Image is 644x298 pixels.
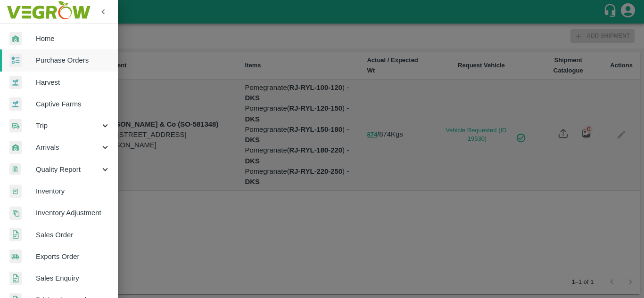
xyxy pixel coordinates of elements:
img: shipments [9,250,22,263]
img: sales [9,272,22,285]
span: Sales Order [36,230,110,240]
span: Purchase Orders [36,55,110,65]
img: sales [9,228,22,242]
img: harvest [9,97,22,111]
span: Trip [36,121,100,131]
span: Home [36,33,110,44]
img: inventory [9,206,22,220]
span: Inventory Adjustment [36,208,110,218]
span: Arrivals [36,142,100,153]
img: delivery [9,119,22,133]
span: Quality Report [36,164,100,175]
span: Captive Farms [36,99,110,109]
span: Inventory [36,186,110,196]
img: whArrival [9,141,22,154]
img: qualityReport [9,163,21,175]
img: whArrival [9,32,22,46]
span: Sales Enquiry [36,273,110,283]
img: whInventory [9,185,22,198]
img: reciept [9,54,22,67]
img: harvest [9,75,22,89]
span: Exports Order [36,251,110,262]
span: Harvest [36,77,110,88]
